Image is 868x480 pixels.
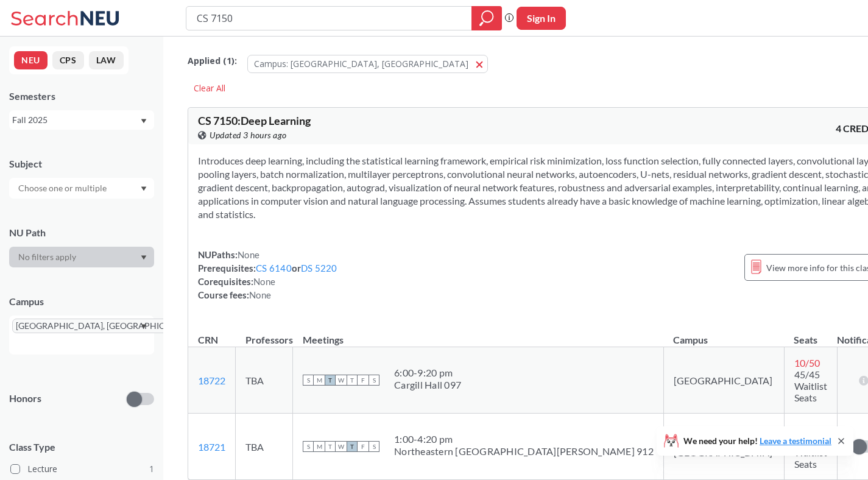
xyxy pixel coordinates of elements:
div: CRN [198,333,218,347]
svg: magnifying glass [479,10,494,27]
label: Lecture [10,461,154,477]
div: Dropdown arrow [9,247,154,267]
td: TBA [236,414,293,480]
div: Fall 2025 [12,113,139,127]
div: 1:00 - 4:20 pm [394,433,654,445]
span: T [325,375,336,386]
span: T [325,441,336,452]
svg: Dropdown arrow [141,324,147,329]
div: Northeastern [GEOGRAPHIC_DATA][PERSON_NAME] 912 [394,445,654,457]
th: Seats [784,321,837,347]
span: 2 / 15 [794,423,814,435]
span: [GEOGRAPHIC_DATA], [GEOGRAPHIC_DATA]X to remove pill [12,319,206,333]
button: NEU [14,51,48,69]
span: Class Type [9,440,154,454]
span: We need your help! [683,437,831,445]
a: CS 6140 [256,263,292,274]
span: CS 7150 : Deep Learning [198,114,311,127]
a: 18722 [198,375,225,386]
span: W [336,375,347,386]
span: F [358,441,369,452]
div: 6:00 - 9:20 pm [394,367,461,379]
span: Campus: [GEOGRAPHIC_DATA], [GEOGRAPHIC_DATA] [254,58,468,69]
span: Applied ( 1 ): [188,54,237,68]
svg: Dropdown arrow [141,119,147,124]
th: Meetings [293,321,664,347]
div: NU Path [9,226,154,239]
span: None [253,276,275,287]
div: Clear All [188,79,231,97]
div: Campus [9,295,154,308]
a: Leave a testimonial [760,436,831,446]
div: [GEOGRAPHIC_DATA], [GEOGRAPHIC_DATA]X to remove pillDropdown arrow [9,316,154,355]
button: Sign In [517,7,566,30]
div: Fall 2025Dropdown arrow [9,110,154,130]
span: 10 / 50 [794,357,820,369]
td: TBA [236,347,293,414]
th: Campus [663,321,784,347]
th: Professors [236,321,293,347]
svg: Dropdown arrow [141,255,147,260]
span: Updated 3 hours ago [210,129,287,142]
svg: Dropdown arrow [141,186,147,191]
span: S [303,441,314,452]
span: None [238,249,259,260]
span: T [347,441,358,452]
div: Cargill Hall 097 [394,379,461,391]
span: 45/45 Waitlist Seats [794,369,827,403]
span: M [314,441,325,452]
span: S [369,375,379,386]
div: Dropdown arrow [9,178,154,199]
td: [GEOGRAPHIC_DATA], [GEOGRAPHIC_DATA] [663,414,784,480]
div: Subject [9,157,154,171]
button: Campus: [GEOGRAPHIC_DATA], [GEOGRAPHIC_DATA] [247,55,488,73]
span: 1 [149,462,154,476]
span: M [314,375,325,386]
a: DS 5220 [301,263,337,274]
span: S [369,441,379,452]
p: Honors [9,392,41,406]
span: S [303,375,314,386]
div: Semesters [9,90,154,103]
span: W [336,441,347,452]
div: magnifying glass [471,6,502,30]
button: LAW [89,51,124,69]
div: NUPaths: Prerequisites: or Corequisites: Course fees: [198,248,337,302]
input: Class, professor, course number, "phrase" [196,8,463,29]
span: T [347,375,358,386]
span: None [249,289,271,300]
button: CPS [52,51,84,69]
a: 18721 [198,441,225,453]
td: [GEOGRAPHIC_DATA] [663,347,784,414]
input: Choose one or multiple [12,181,115,196]
span: F [358,375,369,386]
